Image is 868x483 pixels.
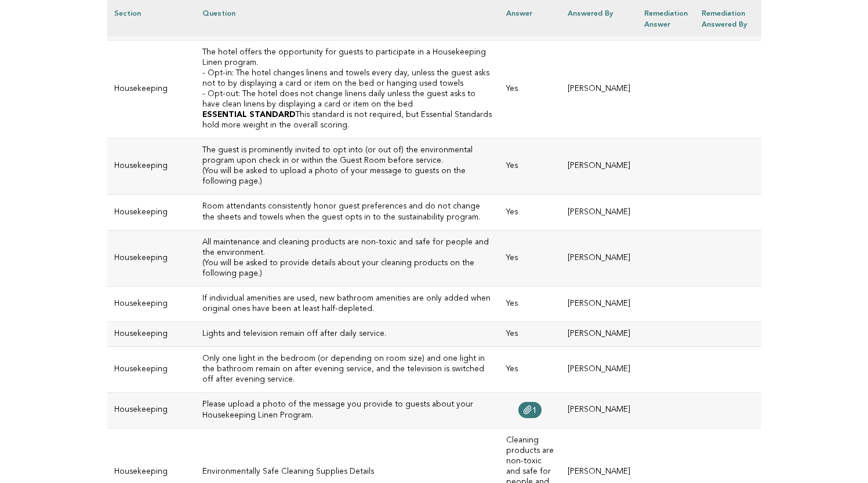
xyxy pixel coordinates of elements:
td: [PERSON_NAME] [561,138,637,195]
td: Housekeeping [107,347,196,393]
td: Housekeeping [107,322,196,347]
td: Yes [499,195,561,230]
td: Housekeeping [107,195,196,230]
p: (You will be asked to upload a photo of your message to guests on the following page.) [202,166,492,187]
td: [PERSON_NAME] [561,322,637,347]
td: Yes [499,286,561,321]
h3: The guest is prominently invited to opt into (or out of) the environmental program upon check in ... [202,145,492,166]
td: Yes [499,347,561,393]
td: [PERSON_NAME] [561,286,637,321]
h3: The hotel offers the opportunity for guests to participate in a Housekeeping Linen program. [202,47,492,68]
p: This standard is not required, but Essential Standards hold more weight in the overall scoring. [202,110,492,131]
p: Environmentally Safe Cleaning Supplies Details [202,467,492,477]
strong: ESSENTIAL STANDARD [202,111,296,119]
h3: Please upload a photo of the message you provide to guests about your Housekeeping Linen Program. [202,400,492,420]
td: [PERSON_NAME] [561,393,637,428]
td: Yes [499,138,561,195]
h3: - Opt-in: The hotel changes linens and towels every day, unless the guest asks not to by displayi... [202,68,492,89]
h3: If individual amenities are used, new bathroom amenities are only added when original ones have b... [202,294,492,314]
td: Housekeeping [107,393,196,428]
td: Housekeeping [107,40,196,138]
td: [PERSON_NAME] [561,40,637,138]
td: [PERSON_NAME] [561,195,637,230]
h3: - Opt-out: The hotel does not change linens daily unless the guest asks to have clean linens by d... [202,89,492,110]
td: [PERSON_NAME] [561,230,637,286]
td: Yes [499,40,561,138]
h3: All maintenance and cleaning products are non-toxic and safe for people and the environment. [202,237,492,258]
h3: Only one light in the bedroom (or depending on room size) and one light in the bathroom remain on... [202,354,492,385]
td: Housekeeping [107,286,196,321]
h3: Lights and television remain off after daily service. [202,329,492,339]
span: 1 [532,407,537,415]
p: (You will be asked to provide details about your cleaning products on the following page.) [202,258,492,279]
h3: Room attendants consistently honor guest preferences and do not change the sheets and towels when... [202,202,492,222]
td: Yes [499,230,561,286]
td: Housekeeping [107,138,196,195]
td: Yes [499,322,561,347]
td: Housekeeping [107,230,196,286]
td: [PERSON_NAME] [561,347,637,393]
a: 1 [518,402,542,418]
